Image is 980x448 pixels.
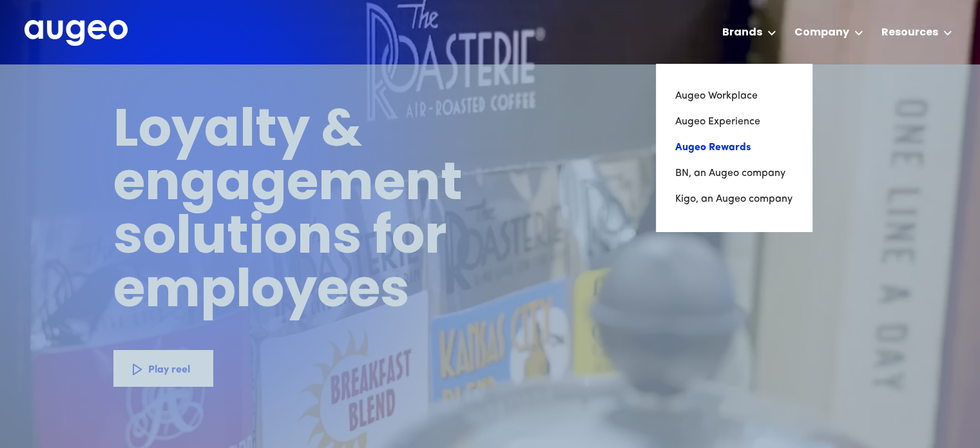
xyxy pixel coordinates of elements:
div: Brands [722,25,762,41]
a: Augeo Workplace [675,83,793,109]
div: Resources [881,25,938,41]
a: BN, an Augeo company [675,161,793,186]
a: Kigo, an Augeo company [675,186,793,212]
a: home [24,20,128,47]
img: Augeo's full logo in white. [24,20,128,46]
a: Augeo Experience [675,109,793,135]
div: Company [794,25,849,41]
nav: Brands [656,64,812,231]
a: Augeo Rewards [675,135,793,161]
